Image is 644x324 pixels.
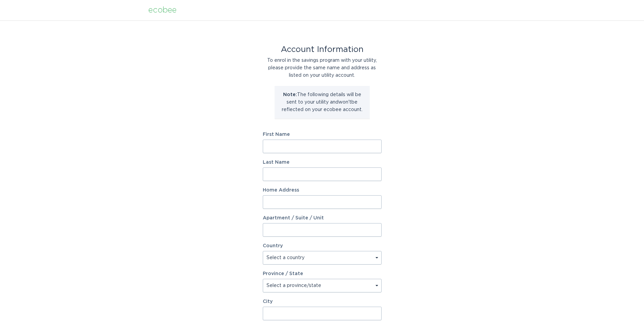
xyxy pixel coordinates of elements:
label: First Name [263,132,382,137]
label: Country [263,244,283,248]
strong: Note: [283,92,297,97]
div: To enrol in the savings program with your utility, please provide the same name and address as li... [263,57,382,79]
label: City [263,299,382,304]
label: Home Address [263,188,382,193]
label: Last Name [263,160,382,165]
div: Account Information [263,46,382,53]
p: The following details will be sent to your utility and won't be reflected on your ecobee account. [280,91,365,113]
label: Province / State [263,271,303,276]
label: Apartment / Suite / Unit [263,216,382,220]
div: ecobee [148,6,177,14]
